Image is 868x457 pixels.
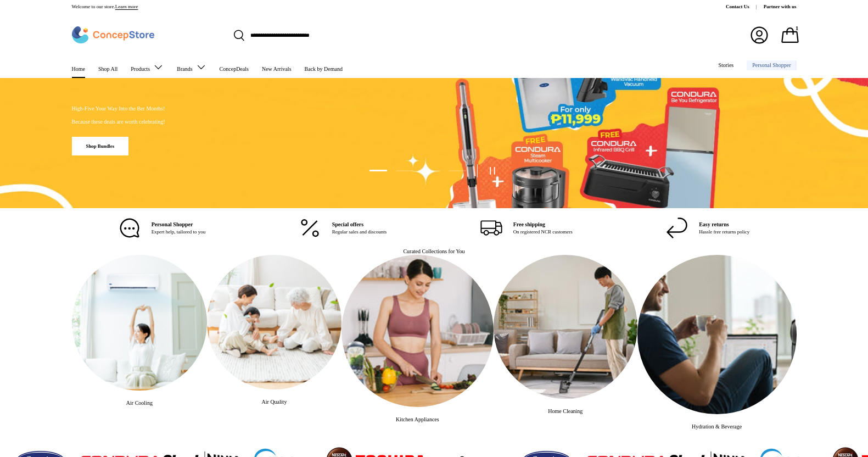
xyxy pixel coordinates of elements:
a: Hydration & Beverage [637,255,797,414]
img: Air Quality [207,255,341,389]
a: ConcepDeals [220,60,249,78]
a: Hydration & Beverage [692,423,742,430]
a: Back by Demand [305,60,343,78]
a: Air Quality [262,399,287,405]
a: Shop All [98,60,117,78]
a: Special offers Regular sales and discounts [253,217,434,239]
p: Welcome to our store. [72,3,138,11]
a: Kitchen Appliances [396,416,439,422]
a: Personal Shopper Expert help, tailored to you [72,217,253,239]
strong: Easy returns [699,221,729,227]
a: Kitchen Appliances [341,255,494,407]
p: Hassle free returns policy [699,228,749,236]
img: Air Cooling | ConcepStore [72,255,208,391]
summary: Products [124,56,170,78]
span: 1 [796,25,799,31]
a: Learn more [115,4,138,9]
nav: Secondary [692,56,796,78]
a: Free shipping On registered NCR customers [434,217,620,239]
span: Personal Shopper [752,63,791,68]
p: Regular sales and discounts [332,228,387,236]
a: Personal Shopper [747,60,796,70]
a: Products [131,56,164,78]
a: Home [72,60,85,78]
strong: Special offers [332,221,364,227]
h2: Because these deals are worth celebrating! [72,118,165,125]
img: ConcepStore [72,26,154,43]
a: New Arrivals [262,60,292,78]
summary: Brands [170,56,212,78]
p: High-Five Your Way Into the Ber Months! [72,104,165,113]
a: Home Cleaning [494,255,637,399]
a: Stories [718,57,733,74]
strong: Personal Shopper [152,221,193,227]
a: Home Cleaning [548,408,583,414]
p: On registered NCR customers [513,228,573,236]
p: Expert help, tailored to you [152,228,206,236]
a: Air Cooling [126,400,153,406]
a: Partner with us [764,3,797,11]
strong: Free shipping [513,221,545,227]
a: Air Cooling [72,255,208,391]
h2: Curated Collections for You [403,248,464,255]
a: Easy returns Hassle free returns policy [619,217,797,239]
nav: Primary [72,56,343,78]
a: Contact Us [726,3,764,11]
a: Shop Bundles [72,137,129,156]
a: Brands [177,56,206,78]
